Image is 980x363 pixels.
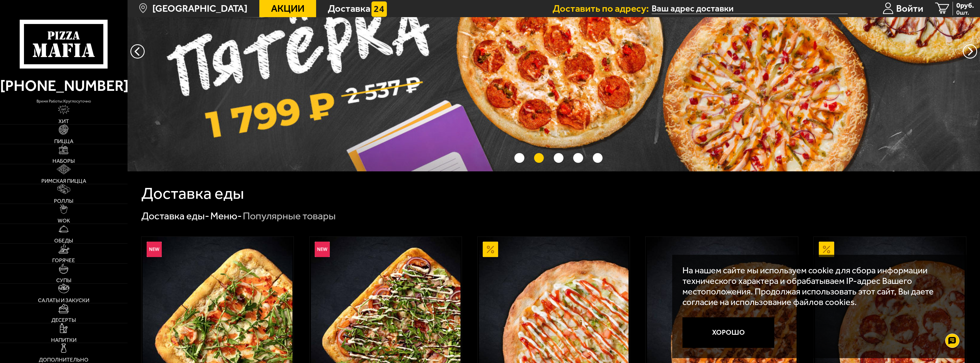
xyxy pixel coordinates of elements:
span: [GEOGRAPHIC_DATA] [152,4,247,13]
button: Хорошо [682,317,774,348]
button: точки переключения [554,153,563,163]
img: Акционный [483,242,498,257]
p: На нашем сайте мы используем cookie для сбора информации технического характера и обрабатываем IP... [682,265,953,307]
span: 0 руб. [956,2,974,9]
span: Напитки [51,337,76,343]
span: 0 шт. [956,9,974,15]
div: Популярные товары [243,209,336,223]
span: Роллы [54,198,73,204]
button: точки переключения [514,153,524,163]
button: точки переключения [573,153,583,163]
span: Пицца [54,139,73,144]
span: Горячее [52,258,75,263]
span: Войти [896,4,923,13]
button: точки переключения [534,153,544,163]
span: WOK [58,218,70,223]
span: Доставить по адресу: [553,4,652,13]
button: следующий [130,44,145,59]
span: Акции [271,4,304,13]
span: Супы [56,278,71,283]
img: 15daf4d41897b9f0e9f617042186c801.svg [371,1,387,17]
img: Акционный [819,242,834,257]
span: Римская пицца [41,178,86,184]
button: точки переключения [593,153,603,163]
span: Хит [58,119,69,124]
span: Салаты и закуски [38,298,89,303]
span: Обеды [54,238,73,243]
span: Десерты [51,317,76,323]
input: Ваш адрес доставки [652,3,848,14]
span: Наборы [52,158,75,164]
a: Доставка еды- [141,210,209,222]
img: Новинка [315,242,330,257]
button: предыдущий [963,44,977,59]
h1: Доставка еды [141,185,244,202]
img: Новинка [147,242,162,257]
span: Дополнительно [39,357,88,362]
span: Доставка [328,4,370,13]
a: Меню- [210,210,242,222]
